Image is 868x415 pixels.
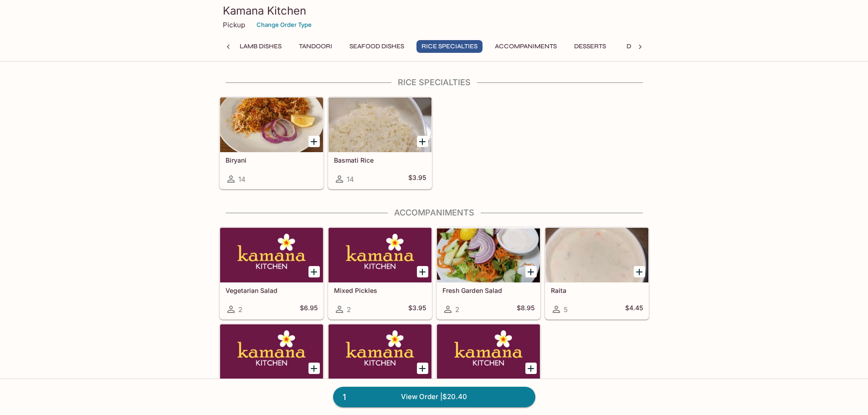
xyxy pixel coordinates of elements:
[220,228,323,282] div: Vegetarian Salad
[408,174,426,184] h5: $3.95
[437,228,540,282] div: Fresh Garden Salad
[625,304,643,315] h5: $4.45
[220,324,323,379] div: Papadum
[545,228,648,282] div: Raita
[329,97,431,152] div: Basmati Rice
[235,40,287,53] button: Lamb Dishes
[408,304,426,315] h5: $3.95
[442,287,534,294] h5: Fresh Garden Salad
[347,305,351,314] span: 2
[238,175,246,184] span: 14
[329,324,431,379] div: Mango Chutney
[490,40,562,53] button: Accompaniments
[417,136,428,147] button: Add Basmati Rice
[525,363,537,374] button: Add Tikka Sauce
[226,156,318,164] h5: Biryani
[328,227,432,319] a: Mixed Pickles2$3.95
[294,40,337,53] button: Tandoori
[416,40,483,53] button: Rice Specialties
[634,266,645,277] button: Add Raita
[226,287,318,294] h5: Vegetarian Salad
[455,305,459,314] span: 2
[308,363,320,374] button: Add Papadum
[328,97,432,189] a: Basmati Rice14$3.95
[223,20,245,29] p: Pickup
[337,391,351,404] span: 1
[569,40,611,53] button: Desserts
[517,304,534,315] h5: $8.95
[220,227,324,319] a: Vegetarian Salad2$6.95
[525,266,537,277] button: Add Fresh Garden Salad
[551,287,643,294] h5: Raita
[437,227,540,319] a: Fresh Garden Salad2$8.95
[220,97,323,152] div: Biryani
[300,304,318,315] h5: $6.95
[545,227,649,319] a: Raita5$4.45
[219,208,649,218] h4: Accompaniments
[333,387,535,407] a: 1View Order |$20.40
[223,4,646,18] h3: Kamana Kitchen
[220,97,324,189] a: Biryani14
[417,266,428,277] button: Add Mixed Pickles
[308,136,320,147] button: Add Biryani
[344,40,409,53] button: Seafood Dishes
[219,77,649,87] h4: Rice Specialties
[238,305,242,314] span: 2
[417,363,428,374] button: Add Mango Chutney
[618,40,659,53] button: Drinks
[252,18,316,32] button: Change Order Type
[308,266,320,277] button: Add Vegetarian Salad
[347,175,354,184] span: 14
[437,324,540,379] div: Tikka Sauce
[564,305,568,314] span: 5
[334,156,426,164] h5: Basmati Rice
[329,228,431,282] div: Mixed Pickles
[334,287,426,294] h5: Mixed Pickles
